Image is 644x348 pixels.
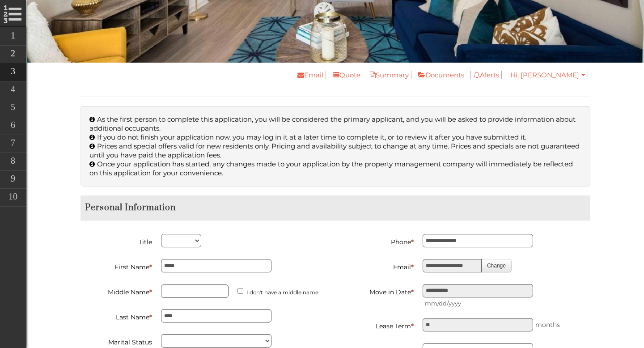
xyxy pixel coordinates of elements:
[161,309,271,323] input: last name
[363,71,411,79] a: Summary
[342,318,414,332] label: Lease Term
[89,133,581,142] li: If you do not finish your application now, you may log in it at a later time to complete it, or t...
[326,71,363,79] a: Quote
[80,284,152,298] label: Middle Name
[89,160,581,178] li: Once your application has started, any changes made to your application by the property managemen...
[533,319,560,331] label: months
[246,289,318,296] small: I don't have a middle name
[423,234,533,247] input: phone number
[80,334,152,348] label: Marital Status
[80,309,152,323] label: Last Name
[470,71,502,79] a: Alerts
[89,115,581,133] li: As the first person to complete this application, you will be considered the primary applicant, a...
[423,259,482,272] input: email
[89,142,581,160] li: Prices and special offers valid for new residents only. Pricing and availability subject to chang...
[423,297,590,309] span: mm/dd/yyyy
[411,71,466,79] a: Documents
[161,284,229,298] input: middle name
[423,284,533,297] input: Move in date, please enter date in the format of two digits month slash two digits day slash four...
[161,259,271,272] input: first name
[80,202,590,213] h2: Personal Information
[161,334,271,348] select: marital status
[80,259,152,273] label: First Name
[481,259,512,272] button: Change
[291,71,326,79] a: Email
[80,234,152,248] label: Title
[342,284,414,298] label: Move in Date
[342,234,414,248] label: Phone
[237,288,243,294] input: I don't have a middle name
[508,71,588,79] a: Hi, [PERSON_NAME]
[161,234,201,247] select: Title
[342,259,414,273] label: Email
